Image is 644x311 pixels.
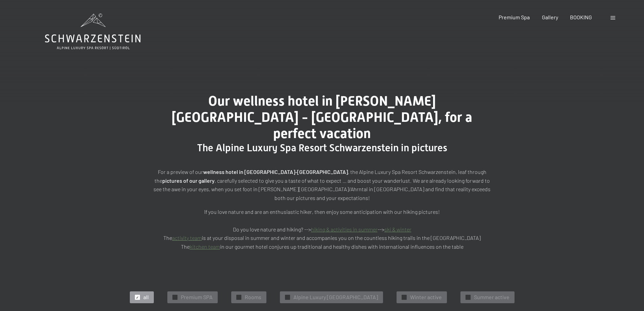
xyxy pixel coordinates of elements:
span: ✓ [173,295,176,300]
span: ✓ [237,295,240,300]
a: Gallery [542,14,558,20]
span: Summer active [474,293,509,301]
a: activity team [172,235,202,241]
a: ski & winter [384,226,411,232]
span: ✓ [403,295,405,300]
span: Alpine Luxury [GEOGRAPHIC_DATA] [293,293,378,301]
span: Premium SPA [181,293,213,301]
a: kitchen team [190,243,220,250]
p: For a preview of our , the Alpine Luxury Spa Resort Schwarzenstein, leaf through the , carefully ... [153,168,491,202]
span: Our wellness hotel in [PERSON_NAME][GEOGRAPHIC_DATA] - [GEOGRAPHIC_DATA], for a perfect vacation [172,93,472,141]
span: ✓ [286,295,289,300]
span: ✓ [136,295,139,300]
span: Winter active [410,293,442,301]
p: If you love nature and are an enthusiastic hiker, then enjoy some anticipation with our hiking pi... [153,207,491,251]
strong: wellness hotel in [GEOGRAPHIC_DATA]-[GEOGRAPHIC_DATA] [203,169,348,175]
span: The Alpine Luxury Spa Resort Schwarzenstein in pictures [197,142,447,154]
span: all [143,293,149,301]
a: Premium Spa [499,14,530,20]
span: ✓ [467,295,469,300]
a: BOOKING [570,14,592,20]
span: Rooms [245,293,261,301]
strong: pictures of our gallery [162,177,215,184]
a: hiking & activities in summer [311,226,378,232]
